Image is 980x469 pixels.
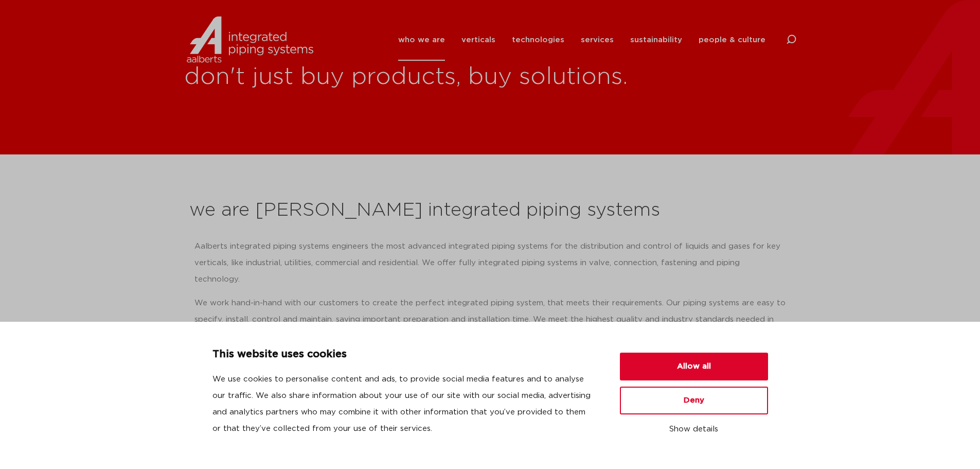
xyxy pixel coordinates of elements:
h2: we are [PERSON_NAME] integrated piping systems [189,198,791,223]
a: verticals [461,19,495,61]
a: who we are [398,19,445,61]
a: people & culture [699,19,765,61]
p: We use cookies to personalise content and ads, to provide social media features and to analyse ou... [212,371,595,437]
button: Deny [620,387,768,414]
nav: Menu [398,19,765,61]
p: Aalberts integrated piping systems engineers the most advanced integrated piping systems for the ... [194,238,786,288]
button: Show details [620,421,768,438]
a: sustainability [630,19,682,61]
a: services [581,19,614,61]
a: technologies [512,19,564,61]
p: This website uses cookies [212,346,595,363]
button: Allow all [620,353,768,380]
p: We work hand-in-hand with our customers to create the perfect integrated piping system, that meet... [194,295,786,344]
